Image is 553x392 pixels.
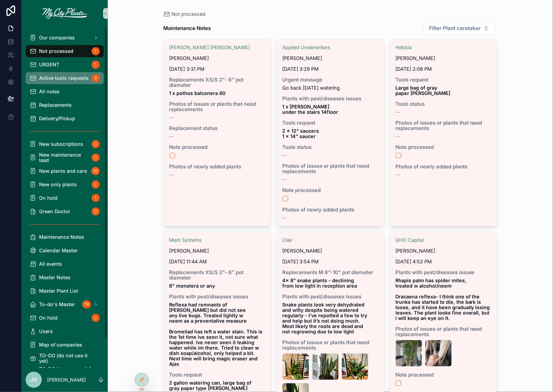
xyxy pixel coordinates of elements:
[282,302,368,334] strong: Snake plants look very dehydrated and wilty despite being watered regularly - I’ve repotted a few...
[172,11,206,18] span: Not processed
[92,74,100,82] div: 9
[26,205,104,218] a: Green Doctor0
[39,35,75,40] span: Our companies
[164,24,211,33] h1: Maintenance Notes
[429,25,481,32] span: Filter Plant caretaker
[26,258,104,270] a: All events
[39,168,87,174] span: New plants and care
[26,99,104,111] a: Replacements
[282,294,379,299] span: Plants with pest/diseases issues
[39,315,58,321] span: On hold
[39,342,82,348] span: Map of companies
[39,89,60,94] span: All notes
[39,209,70,214] span: Green Doctor
[395,77,492,83] span: Tools request
[39,141,83,147] span: New subscriptions
[169,45,250,50] a: [PERSON_NAME] [PERSON_NAME]
[169,380,253,391] strong: 2 gallon watering can, large bag of gray paper type [PERSON_NAME]
[39,62,59,67] span: URGENT
[282,56,322,61] span: [PERSON_NAME]
[282,128,320,139] strong: 2 x 12” saucers 1 x 14” saucer
[92,61,100,69] div: 1
[39,302,75,307] span: To-do's Master
[395,56,435,61] span: [PERSON_NAME]
[395,45,412,50] span: Hebbia
[39,366,97,377] span: TO-DO (do not use it for now)
[26,325,104,337] a: Users
[395,172,400,177] span: --
[164,39,271,226] a: [PERSON_NAME] [PERSON_NAME][PERSON_NAME][DATE] 3:31 PMReplacements XS/S 2”- 6” pot diameter1 x po...
[282,163,379,174] span: Photos of issues or plants that need replacements
[30,376,37,384] span: JV
[169,302,264,367] strong: Reflexa had remnants of [PERSON_NAME] but did not see any live bugs. Treated lightly w neem as a ...
[169,126,266,131] span: Replacement status
[39,261,62,267] span: All events
[26,312,104,324] a: On hold0
[26,271,104,284] a: Master Notes
[26,152,104,164] a: New maintenance lead0
[92,154,100,162] div: 0
[282,177,287,182] span: --
[169,259,266,264] span: [DATE] 11:44 AM
[26,192,104,204] a: On hold1
[92,181,100,189] div: 2
[39,182,77,187] span: New only plants
[395,372,492,378] span: Note processed
[169,248,209,254] span: [PERSON_NAME]
[26,112,104,125] a: Delivery/Pickup
[395,144,492,150] span: Note processed
[39,152,89,163] span: New maintenance lead
[39,48,73,54] span: Not processed
[282,45,330,50] a: Applied Underwriters
[169,56,209,61] span: [PERSON_NAME]
[169,144,266,150] span: Note processed
[169,77,266,88] span: Replacements XS/S 2”- 6” pot diameter
[39,329,53,334] span: Users
[282,340,379,351] span: Photos of issues or plants that need replacements
[395,259,492,264] span: [DATE] 4:52 PM
[169,270,266,281] span: Replacements XS/S 2”- 6” pot diameter
[395,237,424,243] a: GHO Capital
[39,353,97,364] span: TO-DO (do not use it yet)
[169,134,174,139] span: --
[395,120,492,131] span: Photos of issues or plants that need replacements
[92,47,100,55] div: 7
[169,66,266,72] span: [DATE] 3:31 PM
[282,259,379,264] span: [DATE] 3:54 PM
[92,194,100,202] div: 1
[92,207,100,216] div: 0
[26,45,104,57] a: Not processed7
[169,90,226,96] strong: 1 x pothos balconera 80
[169,294,266,299] span: Plants with pest/diseases issues
[26,86,104,98] a: All notes
[164,11,206,18] a: Not processed
[26,32,104,44] a: Our companies
[39,195,58,201] span: On hold
[39,275,70,280] span: Master Notes
[47,377,86,383] p: [PERSON_NAME]
[26,72,104,84] a: Active tools requests9
[26,244,104,257] a: Calendar Master
[169,237,202,243] a: Merit Systems
[395,85,450,96] strong: Large bag of gray paper [PERSON_NAME]
[26,298,104,311] a: To-do's Master78
[282,96,379,101] span: Plants with pest/diseases issues
[395,134,400,139] span: --
[26,231,104,243] a: Maintenance Notes
[282,144,379,150] span: Tools status
[39,116,75,121] span: Delivery/Pickup
[282,237,292,243] span: Clair
[424,22,495,35] button: Select Button
[169,115,174,120] span: --
[26,138,104,150] a: New subscriptions0
[39,248,78,253] span: Calendar Master
[92,140,100,148] div: 0
[39,102,72,108] span: Replacements
[282,215,287,221] span: --
[39,288,78,294] span: Master Plant List
[26,178,104,191] a: New only plants2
